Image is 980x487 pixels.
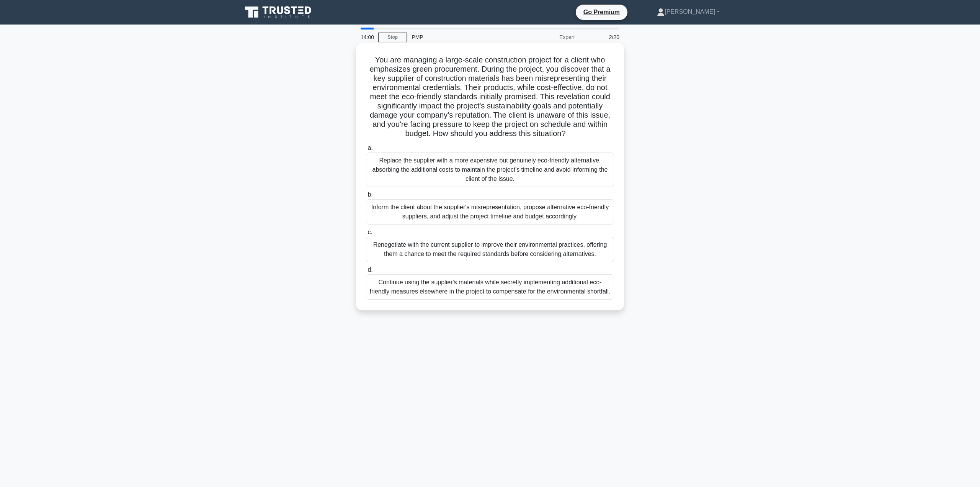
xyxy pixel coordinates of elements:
[639,4,738,20] a: [PERSON_NAME]
[407,30,512,45] div: PMP
[367,191,372,198] span: b.
[367,229,372,235] span: c.
[579,30,624,45] div: 2/20
[365,55,615,139] h5: You are managing a large-scale construction project for a client who emphasizes green procurement...
[366,274,614,300] div: Continue using the supplier's materials while secretly implementing additional eco-friendly measu...
[366,199,614,225] div: Inform the client about the supplier's misrepresentation, propose alternative eco-friendly suppli...
[512,30,579,45] div: Expert
[367,144,372,151] span: a.
[366,152,614,187] div: Replace the supplier with a more expensive but genuinely eco-friendly alternative, absorbing the ...
[579,7,624,17] a: Go Premium
[378,33,407,42] a: Stop
[356,30,378,45] div: 14:00
[366,237,614,262] div: Renegotiate with the current supplier to improve their environmental practices, offering them a c...
[367,266,372,273] span: d.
